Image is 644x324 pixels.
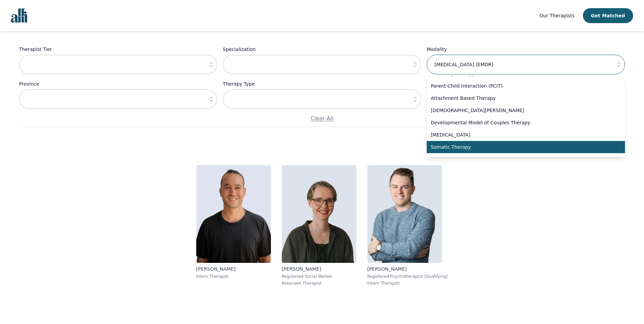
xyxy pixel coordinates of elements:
p: Clear All [19,114,625,123]
span: Our Therapists [539,13,574,18]
label: Province [19,80,217,88]
a: Kavon_Banejad[PERSON_NAME]Intern Therapist [191,160,276,291]
p: Intern Therapist [196,274,271,279]
p: Associate Therapist [282,281,356,286]
label: Therapy Type [223,80,421,88]
span: Reality Therapy [431,156,613,163]
img: alli logo [11,8,27,23]
a: Our Therapists [539,12,574,20]
span: Somatic Therapy [431,144,613,150]
img: Dave_Patterson [367,165,442,263]
p: Registered Social Worker [282,274,356,279]
img: Claire_Cummings [282,165,356,263]
span: [MEDICAL_DATA] [431,131,613,138]
p: Registered Psychotherapist (Qualifying) [367,274,448,279]
p: Intern Therapist [367,281,448,286]
label: Modality [427,45,625,53]
span: Parent-Child Interaction (PCIT) [431,83,613,89]
p: [PERSON_NAME] [282,266,356,272]
a: Claire_Cummings[PERSON_NAME]Registered Social WorkerAssociate Therapist [276,160,362,291]
a: Dave_Patterson[PERSON_NAME]Registered Psychotherapist (Qualifying)Intern Therapist [362,160,454,291]
span: Attachment Based Therapy [431,95,613,102]
p: [PERSON_NAME] [196,266,271,272]
button: Get Matched [583,8,633,23]
label: Specialization [223,45,421,53]
p: [PERSON_NAME] [367,266,448,272]
img: Kavon_Banejad [196,165,271,263]
label: Therapist Tier [19,45,217,53]
span: Developmental Model of Couples Therapy [431,119,613,126]
span: [DEMOGRAPHIC_DATA][PERSON_NAME] [431,107,613,114]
